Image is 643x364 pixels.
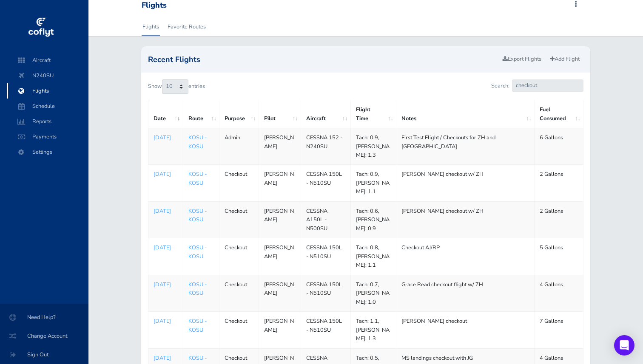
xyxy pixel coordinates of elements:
[535,201,583,238] td: 2 Gallons
[15,83,80,99] span: Flights
[162,79,188,94] select: Showentries
[499,53,545,65] a: Export Flights
[396,165,535,201] td: [PERSON_NAME] checkout w/ ZH
[10,310,78,325] span: Need Help?
[148,100,183,128] th: Date: activate to sort column ascending
[188,170,207,186] a: KOSU - KOSU
[259,275,301,311] td: [PERSON_NAME]
[167,17,207,36] a: Favorite Routes
[350,128,396,165] td: Tach: 0.9, [PERSON_NAME]: 1.3
[350,275,396,311] td: Tach: 0.7, [PERSON_NAME]: 1.0
[259,312,301,348] td: [PERSON_NAME]
[154,243,178,252] a: [DATE]
[154,280,178,289] a: [DATE]
[301,312,351,348] td: CESSNA 150L - N510SU
[148,79,205,94] label: Show entries
[396,275,535,311] td: Grace Read checkout flight w/ ZH
[535,128,583,165] td: 6 Gallons
[301,100,351,128] th: Aircraft: activate to sort column ascending
[350,238,396,275] td: Tach: 0.8, [PERSON_NAME]: 1.1
[301,275,351,311] td: CESSNA 150L - N510SU
[154,133,178,142] a: [DATE]
[301,165,351,201] td: CESSNA 150L - N510SU
[259,238,301,275] td: [PERSON_NAME]
[546,53,583,65] a: Add Flight
[10,347,78,362] span: Sign Out
[535,238,583,275] td: 5 Gallons
[396,100,535,128] th: Notes: activate to sort column ascending
[154,207,178,215] a: [DATE]
[142,17,160,36] a: Flights
[154,317,178,325] a: [DATE]
[15,99,80,114] span: Schedule
[535,275,583,311] td: 4 Gallons
[396,312,535,348] td: [PERSON_NAME] checkout
[219,238,259,275] td: Checkout
[512,79,583,92] input: Search:
[491,79,583,92] label: Search:
[614,335,634,356] div: Open Intercom Messenger
[219,165,259,201] td: Checkout
[535,100,583,128] th: Fuel Consumed: activate to sort column ascending
[301,128,351,165] td: CESSNA 152 - N240SU
[27,15,55,40] img: coflyt logo
[301,201,351,238] td: CESSNA A150L - N500SU
[259,201,301,238] td: [PERSON_NAME]
[10,328,78,344] span: Change Account
[350,165,396,201] td: Tach: 0.9, [PERSON_NAME]: 1.1
[535,312,583,348] td: 7 Gallons
[183,100,219,128] th: Route: activate to sort column ascending
[219,201,259,238] td: Checkout
[350,312,396,348] td: Tach: 1.1, [PERSON_NAME]: 1.3
[15,53,80,68] span: Aircraft
[396,201,535,238] td: [PERSON_NAME] checkout w/ ZH
[396,128,535,165] td: First Test Flight / Checkouts for ZH and [GEOGRAPHIC_DATA]
[15,144,80,160] span: Settings
[188,134,207,150] a: KOSU - KOSU
[219,275,259,311] td: Checkout
[219,100,259,128] th: Purpose: activate to sort column ascending
[142,1,167,10] div: Flights
[259,128,301,165] td: [PERSON_NAME]
[535,165,583,201] td: 2 Gallons
[301,238,351,275] td: CESSNA 150L - N510SU
[188,281,207,297] a: KOSU - KOSU
[154,170,178,178] a: [DATE]
[188,207,207,223] a: KOSU - KOSU
[188,317,207,333] a: KOSU - KOSU
[350,201,396,238] td: Tach: 0.6, [PERSON_NAME]: 0.9
[219,128,259,165] td: Admin
[259,100,301,128] th: Pilot: activate to sort column ascending
[219,312,259,348] td: Checkout
[350,100,396,128] th: Flight Time: activate to sort column ascending
[15,68,80,83] span: N240SU
[154,354,178,362] a: [DATE]
[148,56,499,63] h2: Recent Flights
[15,129,80,144] span: Payments
[15,114,80,129] span: Reports
[396,238,535,275] td: Checkout AJ/RP
[259,165,301,201] td: [PERSON_NAME]
[188,244,207,260] a: KOSU - KOSU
